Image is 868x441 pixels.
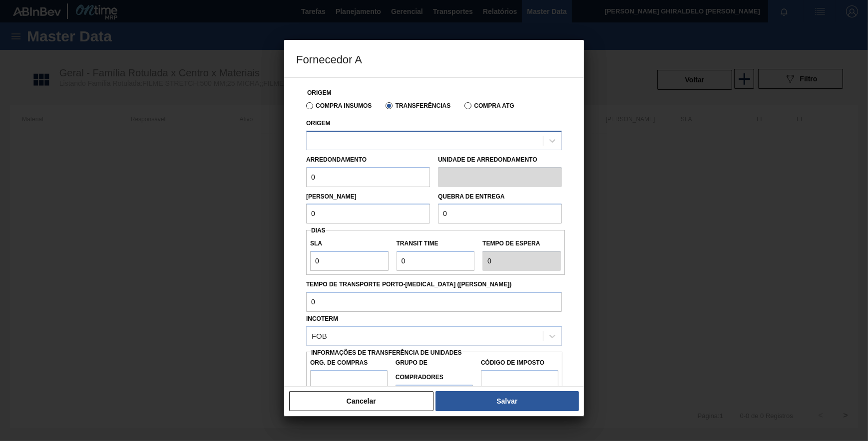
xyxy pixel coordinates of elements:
label: Compra ATG [464,102,514,109]
label: SLA [310,236,389,251]
label: Tempo de Transporte Porto-[MEDICAL_DATA] ([PERSON_NAME]) [306,277,562,292]
label: Tempo de espera [482,236,561,251]
label: Código de Imposto [481,356,558,370]
label: Arredondamento [306,156,367,163]
label: Compra Insumos [306,102,372,109]
span: Dias [311,227,326,234]
button: Salvar [435,391,579,411]
label: Quebra de entrega [438,193,505,200]
label: Origem [306,120,331,127]
div: FOB [312,332,327,340]
label: Transferências [386,102,450,109]
label: Incoterm [306,315,338,322]
button: Cancelar [289,391,434,411]
label: [PERSON_NAME] [306,193,357,200]
h3: Fornecedor A [284,40,584,78]
label: Grupo de Compradores [396,356,473,385]
label: Transit Time [397,236,475,251]
label: Unidade de arredondamento [438,153,562,167]
label: Origem [307,89,332,96]
label: Org. de Compras [310,356,388,370]
label: Informações de Transferência de Unidades [311,349,462,356]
